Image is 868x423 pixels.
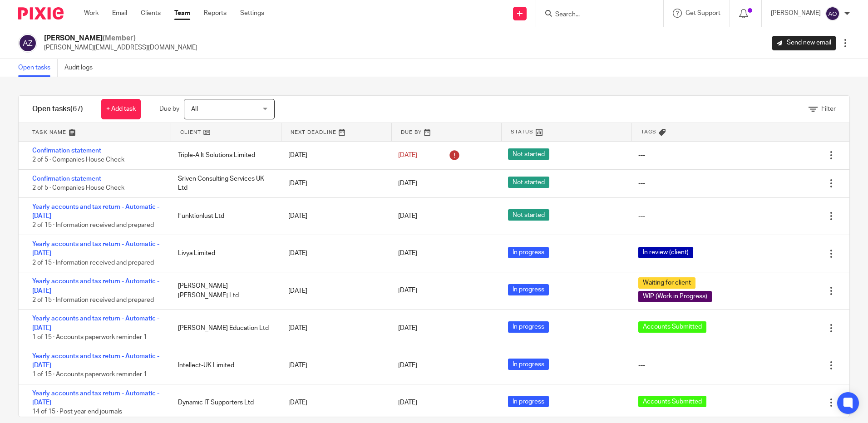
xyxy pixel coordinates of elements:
span: [DATE] [398,362,417,369]
span: [DATE] [398,251,417,257]
span: WIP (Work in Progress) [638,291,712,302]
p: [PERSON_NAME][EMAIL_ADDRESS][DOMAIN_NAME] [44,43,197,52]
span: [DATE] [398,288,417,294]
div: Triple-A It Solutions Limited [169,146,279,164]
a: Settings [240,9,264,18]
span: Waiting for client [638,277,695,289]
div: [DATE] [279,174,389,192]
div: [DATE] [279,393,389,412]
span: 1 of 15 · Accounts paperwork reminder 1 [32,371,147,378]
p: [PERSON_NAME] [771,9,821,18]
div: [DATE] [279,207,389,225]
div: [DATE] [279,319,389,337]
a: Work [84,9,99,18]
a: Audit logs [64,59,99,77]
div: --- [638,179,645,188]
span: Not started [508,209,549,221]
a: Team [174,9,190,18]
div: Funktionlust Ltd [169,207,279,225]
span: In review (client) [638,247,693,258]
a: Yearly accounts and tax return - Automatic - [DATE] [32,315,159,331]
span: [DATE] [398,213,417,219]
div: Intellect-UK Limited [169,356,279,374]
img: Pixie [18,7,64,20]
span: 1 of 15 · Accounts paperwork reminder 1 [32,334,147,340]
span: Accounts Submitted [638,321,706,333]
div: [DATE] [279,356,389,374]
span: 2 of 5 · Companies House Check [32,185,124,191]
span: 2 of 15 · Information received and prepared [32,260,154,266]
img: svg%3E [825,6,840,21]
span: In progress [508,396,549,407]
span: [DATE] [398,152,417,158]
span: [DATE] [398,399,417,406]
div: [DATE] [279,282,389,300]
div: [DATE] [279,146,389,164]
span: 2 of 5 · Companies House Check [32,157,124,163]
span: 14 of 15 · Post year end journals [32,409,122,415]
input: Search [554,11,636,19]
div: [PERSON_NAME] [PERSON_NAME] Ltd [169,277,279,305]
a: Yearly accounts and tax return - Automatic - [DATE] [32,204,159,219]
span: (67) [70,105,83,113]
span: [DATE] [398,325,417,331]
a: Reports [204,9,227,18]
a: Yearly accounts and tax return - Automatic - [DATE] [32,241,159,256]
div: --- [638,361,645,370]
div: [PERSON_NAME] Education Ltd [169,319,279,337]
a: Yearly accounts and tax return - Automatic - [DATE] [32,278,159,294]
a: Yearly accounts and tax return - Automatic - [DATE] [32,353,159,369]
span: Filter [821,106,836,112]
a: Send new email [772,36,836,50]
div: Sriven Consulting Services UK Ltd [169,170,279,197]
a: Yearly accounts and tax return - Automatic - [DATE] [32,390,159,406]
span: In progress [508,321,549,333]
div: [DATE] [279,244,389,262]
a: + Add task [101,99,141,119]
p: Due by [159,104,179,113]
h2: [PERSON_NAME] [44,34,197,43]
span: Not started [508,177,549,188]
span: 2 of 15 · Information received and prepared [32,222,154,229]
span: [DATE] [398,180,417,187]
span: Tags [641,128,656,136]
a: Open tasks [18,59,58,77]
a: Confirmation statement [32,148,101,154]
span: 2 of 15 · Information received and prepared [32,297,154,303]
a: Confirmation statement [32,176,101,182]
div: Livya Limited [169,244,279,262]
a: Email [112,9,127,18]
div: --- [638,151,645,160]
span: Not started [508,148,549,160]
span: Accounts Submitted [638,396,706,407]
span: All [191,106,198,113]
img: svg%3E [18,34,37,53]
span: (Member) [103,34,136,42]
span: In progress [508,359,549,370]
span: In progress [508,284,549,295]
span: Get Support [686,10,720,16]
div: --- [638,211,645,221]
div: Dynamic IT Supporters Ltd [169,393,279,412]
span: In progress [508,247,549,258]
span: Status [511,128,533,136]
h1: Open tasks [32,104,83,114]
a: Clients [141,9,161,18]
